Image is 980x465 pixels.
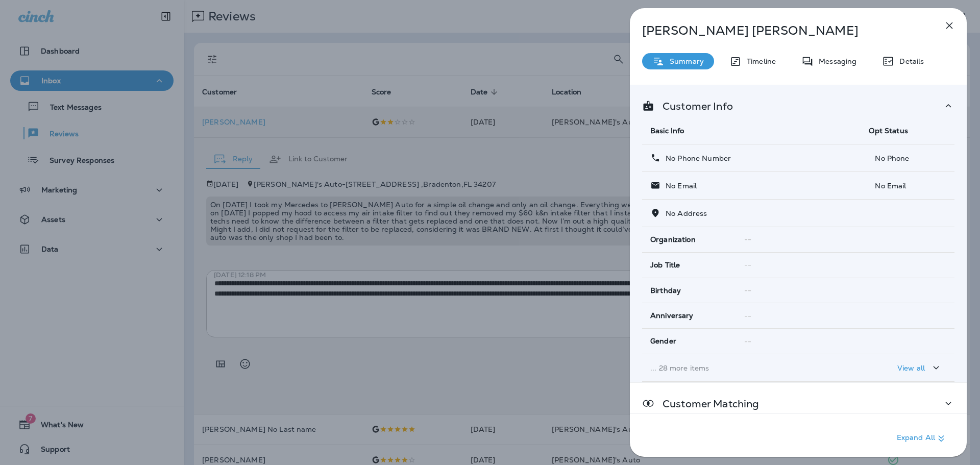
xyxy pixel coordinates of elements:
span: Organization [650,235,696,244]
span: -- [744,286,751,295]
p: Customer Info [654,102,733,110]
p: Expand All [897,432,947,445]
span: -- [744,260,751,270]
p: ... 28 more items [650,364,852,372]
p: [PERSON_NAME] [PERSON_NAME] [642,23,921,38]
p: No Phone Number [660,154,731,162]
p: No Email [660,182,697,190]
p: Timeline [742,57,776,65]
p: No Email [869,182,946,190]
button: View all [893,358,946,377]
span: Anniversary [650,311,694,320]
button: Expand All [893,429,951,448]
span: -- [744,311,751,321]
span: Basic Info [650,126,684,135]
span: Gender [650,337,676,346]
p: No Phone [869,154,946,162]
span: -- [744,337,751,346]
p: Customer Matching [654,400,759,408]
p: Details [894,57,924,65]
p: No Address [660,209,707,217]
span: Birthday [650,286,681,295]
span: -- [744,235,751,244]
span: Job Title [650,261,680,270]
p: Messaging [814,57,856,65]
p: Summary [665,57,704,65]
span: Opt Status [869,126,908,135]
p: View all [897,364,925,372]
